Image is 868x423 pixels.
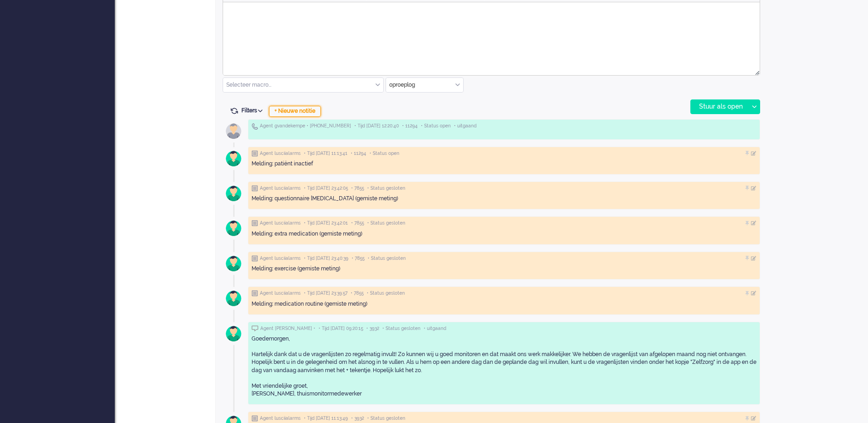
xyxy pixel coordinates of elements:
span: Agent [PERSON_NAME] • [260,325,315,332]
span: • Tijd [DATE] 23:40:39 [304,255,348,262]
img: ic_note_grey.svg [252,220,258,226]
span: • Status gesloten [368,255,406,262]
div: Melding: questionnaire [MEDICAL_DATA] (gemiste meting) [252,195,756,203]
span: • 11294 [351,150,366,157]
span: Agent lusciialarms [260,415,301,422]
span: • 11294 [402,123,418,129]
div: + Nieuwe notitie [269,106,321,117]
span: Filters [241,107,266,114]
img: avatar [222,120,245,143]
span: • Tijd [DATE] 11:13:41 [304,150,347,157]
div: Melding: extra medication (gemiste meting) [252,230,756,238]
img: avatar [222,287,245,310]
span: • Status gesloten [367,290,405,297]
img: ic_note_grey.svg [252,150,258,157]
div: Resize [752,67,760,75]
span: • Status gesloten [367,415,405,422]
img: avatar [222,182,245,205]
span: • 3932 [351,415,364,422]
div: Goedemorgen, Hartelijk dank dat u de vragenlijsten zo regelmatig invult! Zo kunnen wij u goed mon... [252,335,756,398]
span: Agent gvandekempe • [PHONE_NUMBER] [260,123,351,129]
div: Melding: medication routine (gemiste meting) [252,300,756,308]
span: • Tijd [DATE] 12:20:40 [354,123,399,129]
span: • Tijd [DATE] 23:42:05 [304,185,348,192]
span: • Tijd [DATE] 23:39:57 [304,290,347,297]
span: Agent lusciialarms [260,255,301,262]
img: ic_telephone_grey.svg [252,123,258,130]
div: Melding: exercise (gemiste meting) [252,265,756,273]
span: • Tijd [DATE] 23:42:01 [304,220,348,226]
span: • Status open [421,123,451,129]
span: Agent lusciialarms [260,185,301,192]
span: • 3932 [366,325,379,332]
img: ic_chat_grey.svg [252,325,258,331]
span: • 7855 [352,255,364,262]
img: avatar [222,147,245,170]
img: ic_note_grey.svg [252,415,258,422]
img: ic_note_grey.svg [252,255,258,262]
img: ic_note_grey.svg [252,290,258,297]
span: Agent lusciialarms [260,150,301,157]
span: • Status open [370,150,399,157]
span: • Tijd [DATE] 09:20:15 [319,325,363,332]
img: ic_note_grey.svg [252,185,258,192]
span: • 7855 [351,220,364,226]
span: • uitgaand [454,123,476,129]
span: Agent lusciialarms [260,290,301,297]
span: • Status gesloten [367,220,405,226]
iframe: Rich Text Area [223,2,760,67]
span: • 7855 [351,185,364,192]
span: Agent lusciialarms [260,220,301,226]
div: Stuur als open [691,100,748,114]
span: • 7855 [351,290,364,297]
img: avatar [222,217,245,240]
span: • Status gesloten [367,185,405,192]
div: Melding: patiënt inactief [252,160,756,168]
span: • Tijd [DATE] 11:13:49 [304,415,348,422]
span: • uitgaand [424,325,446,332]
img: avatar [222,322,245,345]
span: • Status gesloten [382,325,420,332]
img: avatar [222,252,245,275]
